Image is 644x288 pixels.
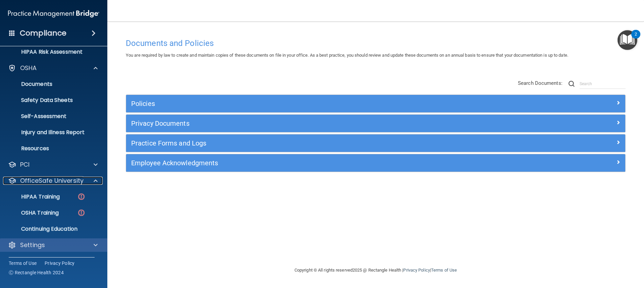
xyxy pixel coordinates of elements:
a: Privacy Documents [131,118,620,129]
img: danger-circle.6113f641.png [77,192,86,201]
p: HIPAA Training [4,193,60,200]
p: Documents [4,81,96,88]
img: ic-search.3b580494.png [569,81,575,87]
p: Settings [20,241,45,249]
a: Policies [131,98,620,109]
div: 2 [635,34,637,43]
h5: Practice Forms and Logs [131,139,495,147]
a: OfficeSafe University [8,177,98,185]
p: OfficeSafe University [20,177,84,185]
a: Privacy Policy [403,268,430,273]
p: OSHA [20,64,37,72]
iframe: Drift Widget Chat Controller [528,240,636,267]
input: Search [580,79,626,89]
h5: Privacy Documents [131,120,495,127]
p: Resources [4,145,96,152]
p: Continuing Education [4,226,96,232]
p: Self-Assessment [4,113,96,120]
h4: Compliance [20,28,66,38]
p: HIPAA Risk Assessment [4,49,96,55]
img: danger-circle.6113f641.png [77,209,86,217]
h5: Employee Acknowledgments [131,159,495,167]
h5: Policies [131,100,495,107]
a: OSHA [8,64,98,72]
span: You are required by law to create and maintain copies of these documents on file in your office. ... [126,53,568,58]
span: Ⓒ Rectangle Health 2024 [9,269,64,276]
a: Terms of Use [431,268,457,273]
p: Safety Data Sheets [4,97,96,104]
a: Terms of Use [9,260,37,267]
button: Open Resource Center, 2 new notifications [618,30,637,50]
img: PMB logo [8,7,99,20]
a: Settings [8,241,98,249]
div: Copyright © All rights reserved 2025 @ Rectangle Health | | [253,260,498,281]
p: PCI [20,161,30,169]
p: Injury and Illness Report [4,129,96,136]
a: Privacy Policy [45,260,75,267]
h4: Documents and Policies [126,39,626,48]
a: Practice Forms and Logs [131,138,620,149]
p: OSHA Training [4,210,59,216]
span: Search Documents: [518,80,562,86]
a: PCI [8,161,98,169]
a: Employee Acknowledgments [131,158,620,168]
